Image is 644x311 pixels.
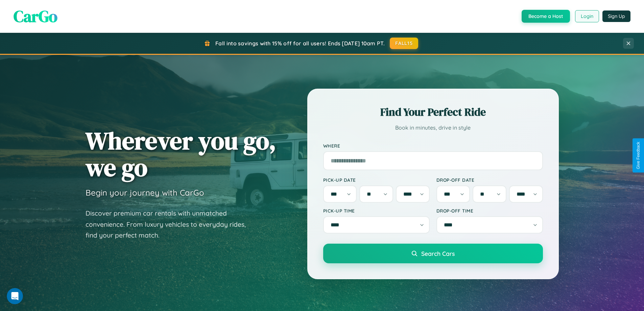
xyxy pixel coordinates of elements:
button: FALL15 [390,38,418,49]
button: Search Cars [323,244,543,263]
button: Sign Up [602,10,630,22]
h3: Begin your journey with CarGo [86,187,204,198]
span: Fall into savings with 15% off for all users! Ends [DATE] 10am PT. [215,40,385,47]
button: Login [575,10,599,22]
div: Give Feedback [636,142,641,169]
h1: Wherever you go, we go [86,127,276,181]
label: Pick-up Date [323,177,430,183]
iframe: Intercom live chat [7,288,23,304]
h2: Find Your Perfect Ride [323,105,543,119]
span: Search Cars [421,250,455,257]
label: Drop-off Time [436,208,543,214]
p: Book in minutes, drive in style [323,123,543,133]
label: Pick-up Time [323,208,430,214]
p: Discover premium car rentals with unmatched convenience. From luxury vehicles to everyday rides, ... [86,208,255,241]
span: CarGo [14,5,57,27]
label: Where [323,143,543,149]
label: Drop-off Date [436,177,543,183]
button: Become a Host [522,10,570,23]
